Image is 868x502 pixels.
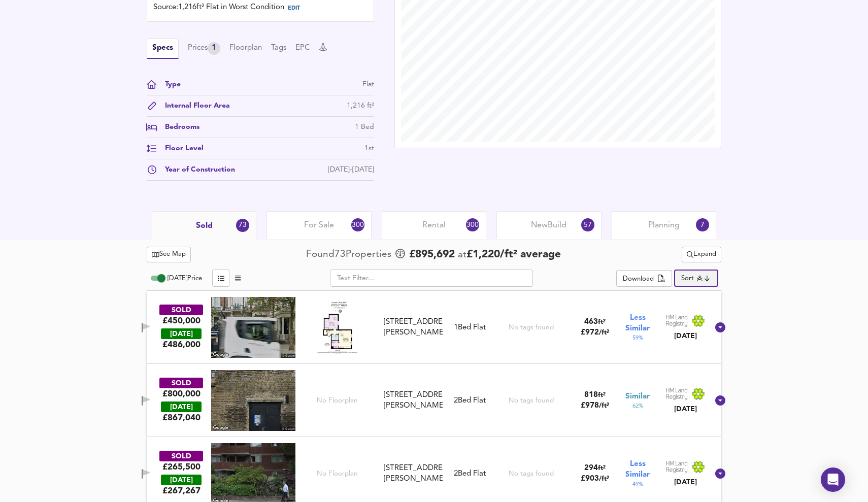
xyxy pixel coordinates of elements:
button: EPC [295,43,310,54]
span: £ 867,040 [162,412,201,423]
div: £450,000 [162,315,201,326]
div: [DATE] [665,477,705,487]
button: Expand [682,247,721,262]
div: [DATE] [161,328,202,339]
div: [STREET_ADDRESS][PERSON_NAME] [384,317,443,339]
button: Tags [271,43,286,54]
div: 1 [208,42,220,55]
div: 300 [466,218,479,231]
div: Flat 2, 177 Cromwell Road, SW5 0SE [380,390,447,412]
span: £ 1,220 / ft² average [466,249,561,260]
span: Sold [196,220,213,231]
div: [STREET_ADDRESS][PERSON_NAME] [384,463,443,485]
div: [DATE] [161,475,202,485]
span: Similar [625,391,650,402]
div: Year of Construction [157,164,235,175]
div: Download [623,274,654,285]
span: £ 903 [581,475,609,483]
div: No tags found [509,396,554,406]
div: [DATE] [161,401,202,412]
div: split button [616,270,672,287]
span: £ 895,692 [409,247,455,262]
div: 1,216 ft² [347,101,374,111]
img: Land Registry [665,387,705,400]
div: Found 73 Propert ies [306,248,394,261]
span: ft² [598,319,606,325]
span: 49 % [632,480,643,488]
div: 1st [364,143,374,154]
span: £ 978 [581,402,609,410]
div: Flat 15, Sherborne Court, 180 - 186 Cromwell Road, SW5 0SS [380,463,447,485]
span: 463 [584,318,598,326]
span: 62 % [632,402,643,410]
svg: Show Details [714,394,726,407]
span: Expand [687,249,716,260]
svg: Show Details [714,321,726,333]
span: ft² [598,465,606,472]
div: SOLD£800,000 [DATE]£867,040No Floorplan[STREET_ADDRESS][PERSON_NAME]2Bed FlatNo tags found818ft²£... [147,364,721,437]
div: SOLD [159,378,203,388]
div: split button [682,247,721,262]
button: Floorplan [229,43,262,54]
span: ft² [598,392,606,398]
div: 2 Bed Flat [454,468,486,479]
span: Less Similar [625,459,650,480]
div: No tags found [509,469,554,479]
span: £ 486,000 [162,339,201,350]
span: 818 [584,391,598,399]
div: £265,500 [162,461,201,473]
img: streetview [211,370,295,431]
img: Land Registry [665,460,705,474]
svg: Show Details [714,467,726,480]
div: Prices [188,42,220,55]
div: 57 [581,218,594,231]
span: / ft² [599,403,609,409]
div: Bedrooms [157,122,199,132]
span: EDIT [288,6,300,11]
div: Source: 1,216ft² Flat in Worst Condition [153,2,368,15]
img: streetview [211,297,295,358]
div: SOLD£450,000 [DATE]£486,000Floorplan[STREET_ADDRESS][PERSON_NAME]1Bed FlatNo tags found463ft²£972... [147,291,721,364]
div: 1 Bed [355,122,374,132]
span: at [458,250,466,260]
span: £ 267,267 [162,485,201,496]
div: Floor Level [157,143,204,154]
div: No tags found [509,323,554,332]
span: For Sale [304,220,334,231]
span: No Floorplan [317,396,358,406]
div: [DATE] [665,404,705,414]
div: Sort [674,270,718,287]
div: [DATE] [665,331,705,341]
span: / ft² [599,476,609,482]
div: SOLD [159,305,203,315]
span: 59 % [632,334,643,342]
div: 300 [351,218,364,231]
div: 1 Bed Flat [454,322,486,333]
span: New Build [531,220,566,231]
div: £800,000 [162,388,201,399]
button: Prices1 [188,42,220,55]
span: See Map [152,249,186,260]
div: Internal Floor Area [157,101,230,111]
button: Download [616,270,672,287]
span: [DATE] Price [168,275,202,282]
div: [STREET_ADDRESS][PERSON_NAME] [384,390,443,412]
span: 294 [584,464,598,472]
span: Less Similar [625,313,650,334]
span: £ 972 [581,329,609,337]
button: Specs [147,38,179,59]
div: Sort [681,274,694,283]
img: Floorplan [316,297,359,358]
input: Text Filter... [330,270,533,287]
span: / ft² [599,329,609,336]
span: No Floorplan [317,469,358,479]
div: SOLD [159,451,203,461]
button: See Map [147,247,191,262]
div: [DATE]-[DATE] [328,164,374,175]
div: Type [157,79,181,90]
div: 73 [236,219,249,232]
span: Planning [648,220,680,231]
div: Open Intercom Messenger [821,467,845,492]
div: 7 [696,218,709,231]
img: Land Registry [665,314,705,327]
